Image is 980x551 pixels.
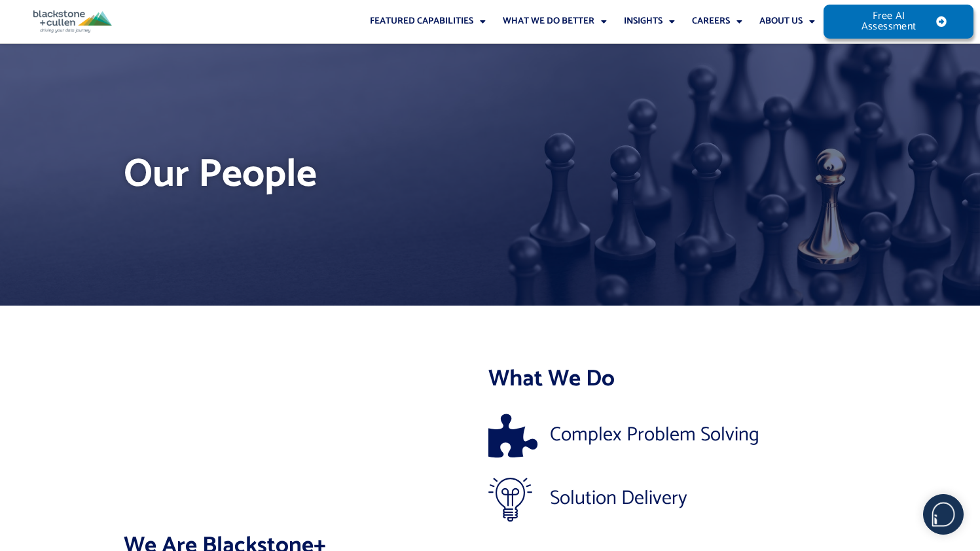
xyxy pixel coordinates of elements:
a: Solution Delivery [488,477,862,521]
img: users%2F5SSOSaKfQqXq3cFEnIZRYMEs4ra2%2Fmedia%2Fimages%2F-Bulle%20blanche%20sans%20fond%20%2B%20ma... [924,495,963,534]
a: Complex Problem Solving [488,414,862,457]
span: Free AI Assessment [850,11,928,32]
h2: What We Do [488,364,862,395]
span: Complex Problem Solving [547,425,759,445]
h1: Our People [124,147,857,202]
a: Free AI Assessment [824,5,973,39]
span: Solution Delivery [547,489,687,508]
